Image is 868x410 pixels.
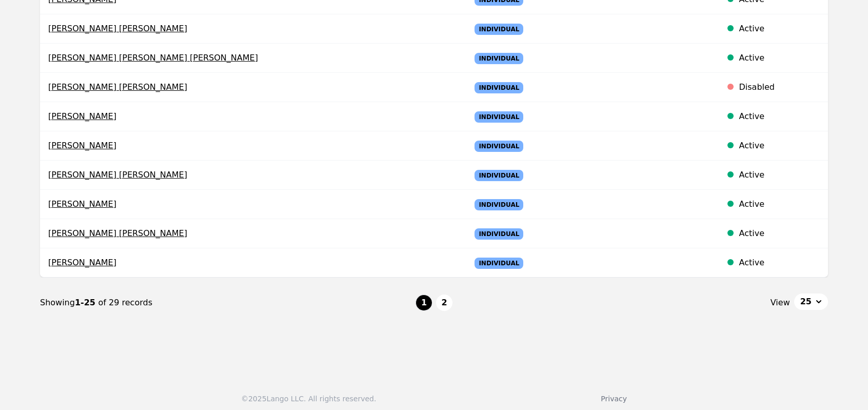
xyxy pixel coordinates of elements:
[794,294,828,310] button: 25
[739,52,820,64] div: Active
[475,199,523,210] span: Individual
[475,111,523,123] span: Individual
[48,140,454,152] span: [PERSON_NAME]
[739,23,820,35] div: Active
[601,395,627,403] a: Privacy
[475,53,523,64] span: Individual
[48,227,454,240] span: [PERSON_NAME] [PERSON_NAME]
[739,140,820,152] div: Active
[40,278,828,328] nav: Page navigation
[771,297,790,309] span: View
[739,169,820,181] div: Active
[241,394,376,404] div: © 2025 Lango LLC. All rights reserved.
[75,298,98,307] span: 1-25
[436,295,452,311] button: 2
[800,296,812,308] span: 25
[48,198,454,210] span: [PERSON_NAME]
[48,169,454,181] span: [PERSON_NAME] [PERSON_NAME]
[475,82,523,93] span: Individual
[48,110,454,123] span: [PERSON_NAME]
[48,52,454,64] span: [PERSON_NAME] [PERSON_NAME] [PERSON_NAME]
[475,141,523,152] span: Individual
[739,198,820,210] div: Active
[739,110,820,123] div: Active
[48,23,454,35] span: [PERSON_NAME] [PERSON_NAME]
[48,81,454,93] span: [PERSON_NAME] [PERSON_NAME]
[739,227,820,240] div: Active
[739,257,820,269] div: Active
[48,257,454,269] span: [PERSON_NAME]
[475,258,523,269] span: Individual
[475,24,523,35] span: Individual
[739,81,820,93] div: Disabled
[40,297,416,309] div: Showing of 29 records
[475,170,523,181] span: Individual
[475,228,523,240] span: Individual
